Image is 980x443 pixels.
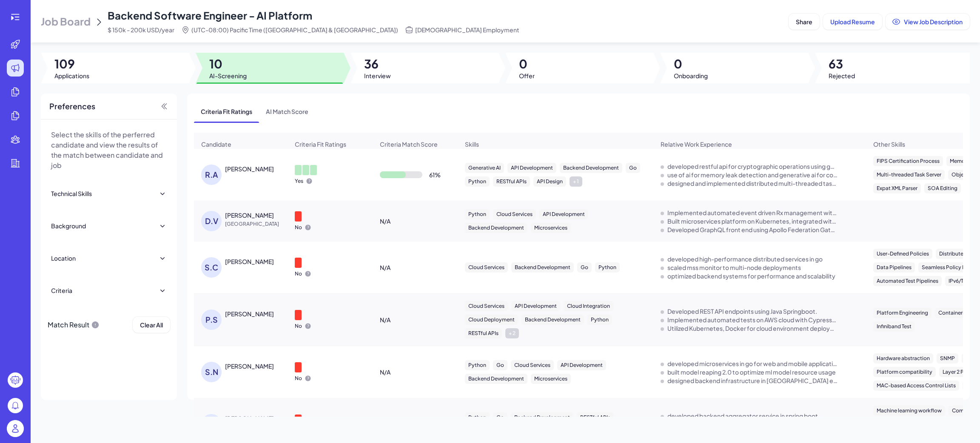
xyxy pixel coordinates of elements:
[465,176,490,187] div: Python
[201,165,222,185] div: R.A
[667,170,838,179] div: use of ai for memory leak detection and generative ai for coding
[521,315,584,325] div: Backend Development
[511,412,573,423] div: Backend Development
[133,317,170,333] button: Clear All
[48,317,100,333] div: Match Result
[415,26,519,34] span: [DEMOGRAPHIC_DATA] Employment
[577,412,614,423] div: RESTful APIs
[225,310,274,318] div: Priya Shastri
[886,14,970,30] button: View Job Description
[493,360,507,370] div: Go
[54,56,89,71] span: 109
[54,71,89,80] span: Applications
[373,412,457,436] div: N/A
[201,310,222,330] div: P.S
[873,308,932,318] div: Platform Engineering
[465,412,490,423] div: Python
[667,225,838,234] div: Developed GraphQL front end using Apollo Federation Gateway for microservices aggregation.
[465,140,479,148] span: Skills
[873,381,959,391] div: MAC-based Access Control Lists
[873,262,915,273] div: Data Pipelines
[373,308,457,332] div: N/A
[295,375,302,382] p: No
[465,209,490,219] div: Python
[373,256,457,279] div: N/A
[465,374,527,384] div: Backend Development
[108,26,174,34] span: $ 150k - 200k USD/year
[465,262,508,273] div: Cloud Services
[295,270,302,277] p: No
[201,362,222,382] div: S.N
[295,178,303,185] p: Yes
[225,220,289,228] span: [GEOGRAPHIC_DATA]
[667,263,801,272] div: scaled mss monitor to multi-node deployments
[201,414,222,434] div: A.M
[493,209,536,219] div: Cloud Services
[507,163,556,173] div: API Development
[533,176,566,187] div: API Design
[373,360,457,384] div: N/A
[667,324,838,332] div: Utilized Kubernetes, Docker for cloud environment deployments.
[560,163,622,173] div: Backend Development
[209,71,247,80] span: AI-Screening
[505,328,519,338] div: + 2
[194,100,259,122] span: Criteria Fit Ratings
[209,56,247,71] span: 10
[295,140,346,148] span: Criteria Fit Ratings
[201,257,222,278] div: S.C
[465,301,508,311] div: Cloud Services
[519,56,535,71] span: 0
[465,315,518,325] div: Cloud Deployment
[873,406,945,416] div: Machine learning workflow
[667,368,836,376] div: built model reaping 2.0 to optimize ml model resource usage
[796,18,812,26] span: Share
[225,414,274,423] div: Aditya Magarde
[873,367,936,377] div: Platform compatibility
[667,376,838,385] div: designed backend infrastructure in arista eos for layer 2 protocol forwarding
[557,360,606,370] div: API Development
[873,170,945,180] div: Multi-threaded Task Server
[364,56,391,71] span: 36
[667,412,818,420] div: developed backend aggregator service in spring boot
[873,321,915,332] div: Infiniband Test
[873,156,943,166] div: FIPS Certification Process
[924,183,961,193] div: SOA Editing
[465,360,490,370] div: Python
[667,255,823,263] div: developed high-performance distributed services in go
[511,301,560,311] div: API Development
[873,249,932,259] div: User-Defined Policies
[259,100,315,122] span: AI Match Score
[295,323,302,329] p: No
[873,276,942,286] div: Automated Test Pipelines
[674,56,708,71] span: 0
[140,321,163,329] span: Clear All
[364,71,391,80] span: Interview
[225,257,274,266] div: Sungkyun Chung
[937,353,958,363] div: SNMP
[595,262,620,273] div: Python
[667,179,838,187] div: designed and implemented distributed multi-threaded task server
[493,176,530,187] div: RESTful APIs
[789,14,820,30] button: Share
[667,315,838,324] div: Implemented automated tests on AWS cloud with Cypress, Selenium.
[465,328,502,338] div: RESTful APIs
[667,162,838,170] div: developed restful api for cryptographic operations using golang
[465,223,527,233] div: Backend Development
[225,165,274,173] div: Roger Allan
[511,262,574,273] div: Backend Development
[295,224,302,231] p: No
[51,286,72,295] div: Criteria
[373,209,457,233] div: N/A
[873,353,933,363] div: Hardware abstraction
[519,71,535,80] span: Offer
[667,272,835,280] div: optimized backend systems for performance and scalability
[7,420,24,437] img: user_logo.png
[829,71,855,80] span: Rejected
[667,208,838,217] div: Implemented automated event driven Rx management with AWS Eventbridge and Lambda.
[873,183,921,193] div: Expat XML Parser
[380,140,438,148] span: Criteria Match Score
[564,301,613,311] div: Cloud Integration
[823,14,882,30] button: Upload Resume
[225,211,274,219] div: Dan Vasquez
[626,163,640,173] div: Go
